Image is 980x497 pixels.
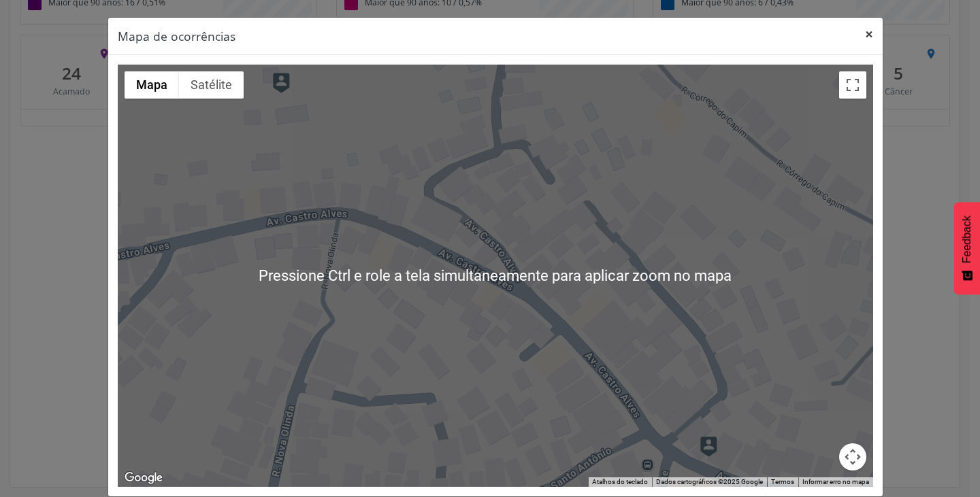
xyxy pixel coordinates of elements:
button: Atalhos do teclado [592,477,648,487]
img: Google [121,469,166,487]
button: Feedback - Mostrar pesquisa [954,202,980,294]
button: Mostrar imagens de satélite [179,71,244,99]
a: Termos (abre em uma nova guia) [771,478,794,485]
h5: Mapa de ocorrências [118,27,235,45]
button: Controles da câmera no mapa [839,443,866,470]
a: Abrir esta área no Google Maps (abre uma nova janela) [121,469,166,487]
a: Informar erro no mapa [802,478,869,485]
button: Close [855,18,883,51]
span: Feedback [961,216,973,263]
button: Mostrar mapa de ruas [125,71,179,99]
span: Dados cartográficos ©2025 Google [656,478,763,485]
button: Ativar a visualização em tela cheia [839,71,866,99]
